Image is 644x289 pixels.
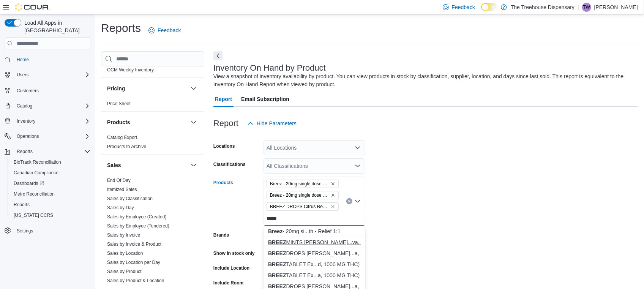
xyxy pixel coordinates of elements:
[101,133,204,154] div: Products
[17,103,32,109] span: Catalog
[14,85,90,95] span: Customers
[11,168,90,177] span: Canadian Compliance
[2,85,93,96] button: Customers
[11,179,47,188] a: Dashboards
[101,99,204,111] div: Pricing
[107,134,137,141] span: Catalog Export
[17,57,29,63] span: Home
[8,199,93,210] button: Reports
[14,159,61,165] span: BioTrack Reconciliation
[14,191,55,197] span: Metrc Reconciliation
[11,190,90,199] span: Metrc Reconciliation
[213,280,243,286] label: Include Room
[2,146,93,157] button: Reports
[107,187,137,192] a: Itemized Sales
[264,226,365,237] button: Breez - 20mg single dose Extra strength - Relief 1:1
[107,118,188,126] button: Products
[107,250,143,256] span: Sales by Location
[107,67,154,73] a: OCM Weekly Inventory
[14,202,30,208] span: Reports
[107,259,160,265] span: Sales by Location per Day
[14,132,90,141] span: Operations
[107,144,146,149] a: Products to Archive
[107,161,121,169] h3: Sales
[594,3,638,12] p: [PERSON_NAME]
[8,210,93,221] button: [US_STATE] CCRS
[481,11,481,11] span: Dark Mode
[14,86,42,95] a: Customers
[582,3,591,12] div: Tina Wilkins
[11,200,90,209] span: Reports
[14,101,90,111] span: Catalog
[107,205,134,210] a: Sales by Day
[107,278,164,283] a: Sales by Product & Location
[241,92,289,107] span: Email Subscription
[107,101,131,107] span: Price Sheet
[5,51,90,256] nav: Complex example
[107,242,161,247] a: Sales by Invoice & Product
[511,3,575,12] p: The Treehouse Dispensary
[107,186,137,193] span: Itemized Sales
[578,3,579,12] p: |
[189,118,198,127] button: Products
[264,270,365,281] button: BREEZ TABLET Extra Strength Tin (Indica, 1000 MG THC)
[14,170,58,176] span: Canadian Compliance
[213,73,634,88] div: View a snapshot of inventory availability by product. You can view products in stock by classific...
[11,190,58,199] a: Metrc Reconciliation
[270,180,329,188] span: Breez - 20mg single dose Extra strength - Indica
[14,70,90,79] span: Users
[107,85,188,92] button: Pricing
[107,269,142,274] a: Sales by Product
[267,202,339,211] span: BREEZ DROPS Citrus Recovery Tincture(1000 MG CBD)
[355,163,361,169] button: Open list of options
[267,191,339,199] span: Breez - 20mg single dose Extra strength - Sativa
[107,177,131,183] span: End Of Day
[8,157,93,167] button: BioTrack Reconciliation
[107,241,161,247] span: Sales by Invoice & Product
[101,21,141,36] h1: Reports
[14,147,90,156] span: Reports
[21,19,90,34] span: Load All Apps in [GEOGRAPHIC_DATA]
[452,3,475,11] span: Feedback
[257,120,297,127] span: Hide Parameters
[268,228,283,234] strong: Breez
[270,191,329,199] span: Breez - 20mg single dose Extra strength - Sativa
[145,23,184,38] a: Feedback
[11,200,33,209] a: Reports
[264,259,365,270] button: BREEZ TABLET Extra Strength Tin (Hybrid, 1000 MG THC)
[11,158,64,167] a: BioTrack Reconciliation
[14,212,53,218] span: [US_STATE] CCRS
[14,117,90,126] span: Inventory
[17,133,39,139] span: Operations
[107,178,131,183] a: End Of Day
[107,161,188,169] button: Sales
[17,148,33,155] span: Reports
[107,268,142,275] span: Sales by Product
[264,237,365,248] button: BREEZ MINTS Royal Mint Tin (Sativa, 100 MG THC)
[331,193,335,197] button: Remove Breez - 20mg single dose Extra strength - Sativa from selection in this group
[213,180,233,186] label: Products
[268,250,286,256] strong: BREEZ
[2,69,93,80] button: Users
[8,189,93,199] button: Metrc Reconciliation
[107,67,154,73] span: OCM Weekly Inventory
[107,260,160,265] a: Sales by Location per Day
[14,55,32,64] a: Home
[268,239,286,245] strong: BREEZ
[213,119,238,128] h3: Report
[267,180,339,188] span: Breez - 20mg single dose Extra strength - Indica
[107,196,153,201] a: Sales by Classification
[268,261,361,268] div: TABLET Ex...d, 1000 MG THC)
[107,232,140,238] span: Sales by Invoice
[11,211,56,220] a: [US_STATE] CCRS
[331,204,335,209] button: Remove BREEZ DROPS Citrus Recovery Tincture(1000 MG CBD) from selection in this group
[107,223,169,229] a: Sales by Employee (Tendered)
[268,272,361,279] div: TABLET Ex...a, 1000 MG THC)
[158,27,181,34] span: Feedback
[268,227,361,235] div: - 20mg si...th - Relief 1:1
[270,203,329,210] span: BREEZ DROPS Citrus Recovery Tincture(1000 MG CBD)
[17,228,33,234] span: Settings
[213,232,229,238] label: Brands
[101,65,204,77] div: OCM
[2,116,93,126] button: Inventory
